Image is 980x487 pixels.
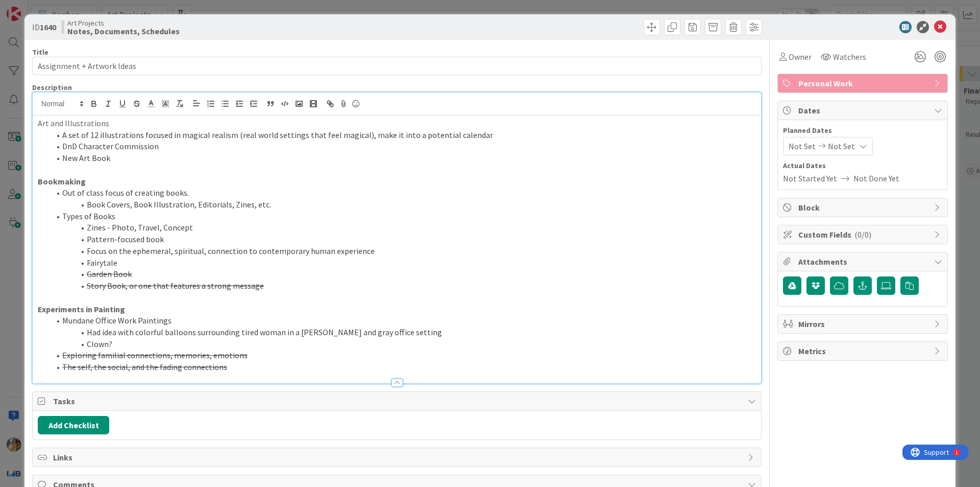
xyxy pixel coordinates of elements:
s: Exploring familial connections, memories, emotions [62,350,248,360]
span: Art Projects [67,19,180,27]
span: Mirrors [798,318,929,330]
li: New Art Book [50,152,756,164]
li: Focus on the ephemeral, spiritual, connection to contemporary human experience [50,245,756,257]
span: Custom Fields [798,228,929,241]
li: Out of class focus of creating books. [50,187,756,199]
input: type card name here... [32,57,762,75]
li: Fairytale [50,257,756,269]
span: Metrics [798,345,929,357]
li: Zines - Photo, Travel, Concept [50,222,756,234]
span: Not Started Yet [783,172,837,184]
span: Block [798,201,929,214]
p: Art and Illustrations [38,118,756,129]
span: Owner [789,51,812,63]
button: Add Checklist [38,416,109,434]
label: Title [32,48,48,57]
span: Not Done Yet [853,172,899,184]
span: Watchers [833,51,866,63]
span: Attachments [798,256,929,268]
li: A set of 12 illustrations focused in magical realism (real world settings that feel magical), mak... [50,129,756,141]
span: Personal Work [798,77,929,89]
b: Notes, Documents, Schedules [67,27,180,35]
li: Book Covers, Book Illustration, Editorials, Zines, etc. [50,199,756,211]
span: Tasks [53,395,743,407]
div: 1 [53,4,56,12]
li: Types of Books [50,211,756,222]
li: Pattern-focused book [50,234,756,245]
s: Story Book, or one that features a strong message [87,281,264,291]
span: ID [32,21,56,33]
s: Garden Book [87,269,132,279]
span: Planned Dates [783,125,942,136]
b: 1640 [40,22,56,32]
span: Links [53,451,743,463]
s: The self, the social, and the fading connections [62,362,227,372]
strong: Bookmaking [38,176,86,187]
strong: Experiments in Painting [38,304,125,314]
span: Not Set [828,140,855,152]
span: Support [21,2,46,14]
span: Not Set [789,140,816,152]
li: Clown? [50,338,756,350]
li: DnD Character Commission [50,141,756,152]
li: Mundane Office Work Paintings [50,315,756,327]
span: ( 0/0 ) [854,229,871,240]
span: Dates [798,104,929,117]
span: Description [32,83,72,92]
span: Actual Dates [783,160,942,171]
li: Had idea with colorful balloons surrounding tired woman in a [PERSON_NAME] and gray office setting [50,327,756,338]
